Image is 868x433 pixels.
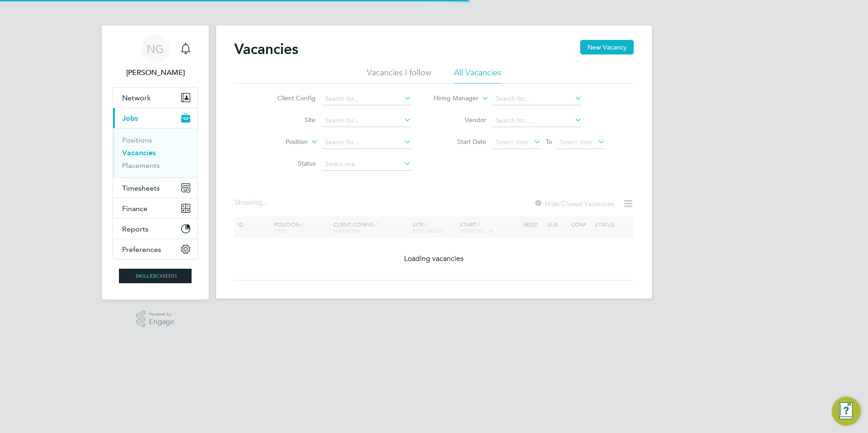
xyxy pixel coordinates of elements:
button: Reports [113,219,197,239]
input: Search for... [322,136,411,149]
input: Search for... [493,93,582,105]
label: Client Config [263,94,316,102]
span: Jobs [122,114,138,123]
button: Timesheets [113,178,197,198]
span: Reports [122,225,148,233]
label: Hide Closed Vacancies [534,199,614,208]
span: Preferences [122,245,161,254]
span: NG [147,43,164,55]
button: Jobs [113,108,197,128]
input: Search for... [322,93,411,105]
button: Finance [113,198,197,218]
a: NG[PERSON_NAME] [113,34,198,78]
div: Showing [234,198,270,207]
label: Site [263,116,316,124]
a: Powered byEngage [136,310,175,328]
input: Select one [322,158,411,171]
span: Engage [149,318,174,326]
label: Hiring Manager [426,94,478,103]
span: ... [262,198,268,207]
button: New Vacancy [580,40,634,54]
div: Jobs [113,128,197,177]
a: Placements [122,161,160,170]
label: Position [256,138,308,147]
span: Nikki Grassby [113,67,198,78]
button: Engage Resource Center [832,397,861,426]
a: Vacancies [122,148,156,157]
span: Powered by [149,310,174,318]
span: Finance [122,204,148,213]
button: Preferences [113,239,197,259]
li: All Vacancies [454,67,501,84]
li: Vacancies I follow [367,67,431,84]
span: Select date [560,138,592,146]
a: Positions [122,136,152,144]
nav: Main navigation [102,25,209,300]
span: Timesheets [122,184,160,192]
span: Network [122,93,151,102]
span: Select date [496,138,528,146]
span: To [543,136,555,148]
input: Search for... [322,114,411,127]
button: Network [113,88,197,108]
img: skilledcareers-logo-retina.png [119,269,192,283]
h2: Vacancies [234,40,298,58]
label: Status [263,159,316,167]
label: Vendor [434,116,486,124]
input: Search for... [493,114,582,127]
label: Start Date [434,138,486,146]
a: Go to home page [113,269,198,283]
